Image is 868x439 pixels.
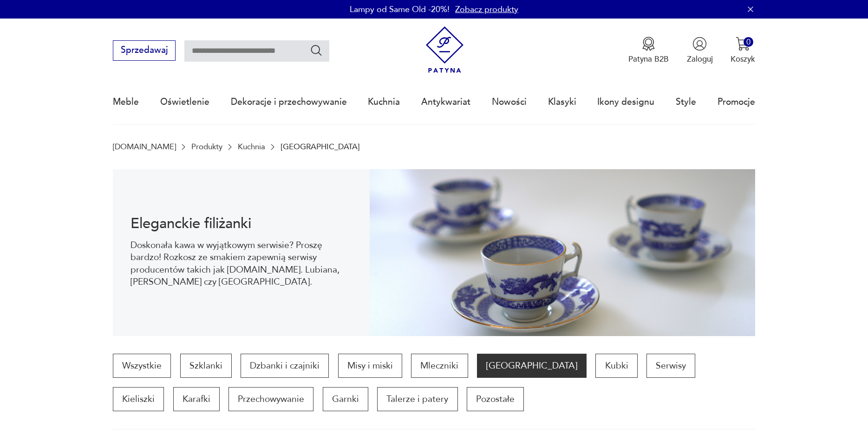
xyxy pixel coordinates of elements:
a: Produkty [191,142,222,151]
a: Garnki [323,387,368,411]
a: Mleczniki [411,354,468,378]
a: Pozostałe [467,387,524,411]
p: Doskonała kawa w wyjątkowym serwisie? Proszę bardzo! Rozkosz ze smakiem zapewnią serwisy producen... [131,239,352,288]
img: Ikona medalu [641,37,656,51]
p: Koszyk [731,54,755,64]
button: Sprzedawaj [113,40,176,61]
a: Kuchnia [238,142,265,151]
a: Misy i miski [338,354,402,378]
a: Ikona medaluPatyna B2B [628,37,669,64]
a: Kuchnia [368,81,400,123]
button: Szukaj [310,44,323,57]
button: Zaloguj [687,37,713,64]
button: Patyna B2B [628,37,669,64]
a: Wszystkie [113,354,171,378]
a: Serwisy [646,354,695,378]
img: Patyna - sklep z meblami i dekoracjami vintage [421,26,468,73]
a: Talerze i patery [377,387,457,411]
a: Dzbanki i czajniki [241,354,329,378]
img: Ikona koszyka [736,37,750,51]
img: 1132479ba2f2d4faba0628093889a7ce.jpg [370,169,755,336]
a: Szklanki [180,354,232,378]
h1: Eleganckie filiżanki [131,217,352,230]
p: Zaloguj [687,54,713,64]
a: Dekoracje i przechowywanie [231,81,347,123]
a: Sprzedawaj [113,47,176,55]
a: Nowości [492,81,527,123]
button: 0Koszyk [731,37,755,64]
p: [GEOGRAPHIC_DATA] [281,142,360,151]
a: Promocje [718,81,755,123]
p: Lampy od Same Old -20%! [350,4,450,15]
a: Antykwariat [421,81,470,123]
a: Karafki [173,387,220,411]
a: Klasyki [548,81,576,123]
a: Zobacz produkty [455,4,518,15]
a: [DOMAIN_NAME] [113,142,176,151]
div: 0 [744,37,753,47]
a: Oświetlenie [160,81,209,123]
a: [GEOGRAPHIC_DATA] [477,354,587,378]
a: Kubki [595,354,637,378]
a: Meble [113,81,139,123]
a: Style [676,81,696,123]
p: Patyna B2B [628,54,669,64]
a: Przechowywanie [228,387,313,411]
a: Kieliszki [113,387,164,411]
img: Ikonka użytkownika [692,37,707,51]
a: Ikony designu [597,81,654,123]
